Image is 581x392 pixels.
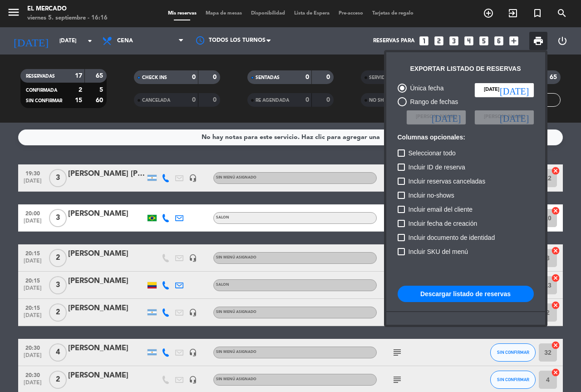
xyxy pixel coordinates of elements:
[409,190,454,201] span: Incluir no-shows
[409,232,495,243] span: Incluir documento de identidad
[409,148,456,159] span: Seleccionar todo
[500,113,529,122] i: [DATE]
[409,246,468,257] span: Incluir SKU del menú
[409,162,465,173] span: Incluir ID de reserva
[500,85,529,94] i: [DATE]
[407,97,458,107] div: Rango de fechas
[398,134,534,141] h6: Columnas opcionales:
[398,286,534,302] button: Descargar listado de reservas
[484,113,525,121] span: [PERSON_NAME]
[533,35,544,46] span: print
[407,83,444,94] div: Única fecha
[409,204,473,215] span: Incluir email del cliente
[416,113,457,121] span: [PERSON_NAME]
[410,64,521,74] div: Exportar listado de reservas
[409,218,478,229] span: Incluir fecha de creación
[432,113,461,122] i: [DATE]
[409,176,486,187] span: Incluir reservas canceladas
